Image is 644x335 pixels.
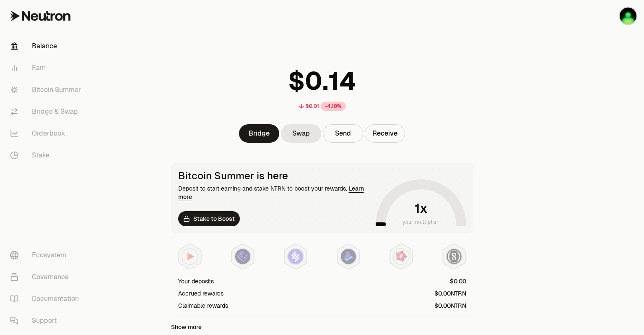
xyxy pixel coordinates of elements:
[3,57,91,79] a: Earn
[178,277,214,285] div: Your deposits
[3,288,91,310] a: Documentation
[402,218,439,226] span: your multiplier
[323,124,363,143] button: Send
[178,184,372,201] div: Deposit to start earning and stake NTRN to boost your rewards.
[288,249,303,264] img: Solv Points
[341,249,356,264] img: Bedrock Diamonds
[182,249,197,264] img: NTRN
[447,249,462,264] img: Structured Points
[365,124,405,143] button: Receive
[620,8,636,24] img: Portfel Główny
[3,266,91,288] a: Governance
[3,310,91,332] a: Support
[235,249,250,264] img: EtherFi Points
[3,101,91,123] a: Bridge & Swap
[281,124,321,143] a: Swap
[3,244,91,266] a: Ecosystem
[321,102,346,111] div: -4.10%
[178,170,372,182] div: Bitcoin Summer is here
[3,123,91,144] a: Orderbook
[178,289,223,298] div: Accrued rewards
[394,249,409,264] img: Mars Fragments
[178,211,240,226] a: Stake to Boost
[239,124,279,143] a: Bridge
[171,323,202,331] a: Show more
[306,103,319,110] div: $0.01
[3,35,91,57] a: Balance
[3,79,91,101] a: Bitcoin Summer
[178,301,228,310] div: Claimable rewards
[3,144,91,166] a: Stake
